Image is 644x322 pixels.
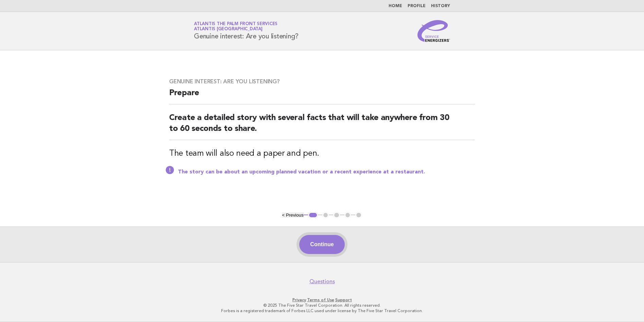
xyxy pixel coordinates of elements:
h2: Create a detailed story with several facts that will take anywhere from 30 to 60 seconds to share. [169,113,475,140]
button: < Previous [282,213,303,218]
a: Support [335,298,352,302]
p: · · [114,297,530,303]
a: Privacy [292,298,306,302]
h3: Genuine interest: Are you listening? [169,78,475,85]
a: Atlantis The Palm Front ServicesAtlantis [GEOGRAPHIC_DATA] [194,22,278,31]
p: Forbes is a registered trademark of Forbes LLC used under license by The Five Star Travel Corpora... [114,308,530,313]
span: Atlantis [GEOGRAPHIC_DATA] [194,27,263,32]
a: Home [389,4,402,8]
h2: Prepare [169,88,475,104]
p: © 2025 The Five Star Travel Corporation. All rights reserved. [114,303,530,308]
a: Questions [309,278,335,285]
h3: The team will also need a paper and pen. [169,148,475,159]
p: The story can be about an upcoming planned vacation or a recent experience at a restaurant. [178,169,475,175]
h1: Genuine interest: Are you listening? [194,22,299,40]
a: History [431,4,450,8]
button: Continue [299,235,344,254]
img: Service Energizers [417,20,450,42]
a: Terms of Use [307,298,334,302]
button: 1 [308,212,318,219]
a: Profile [408,4,426,8]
